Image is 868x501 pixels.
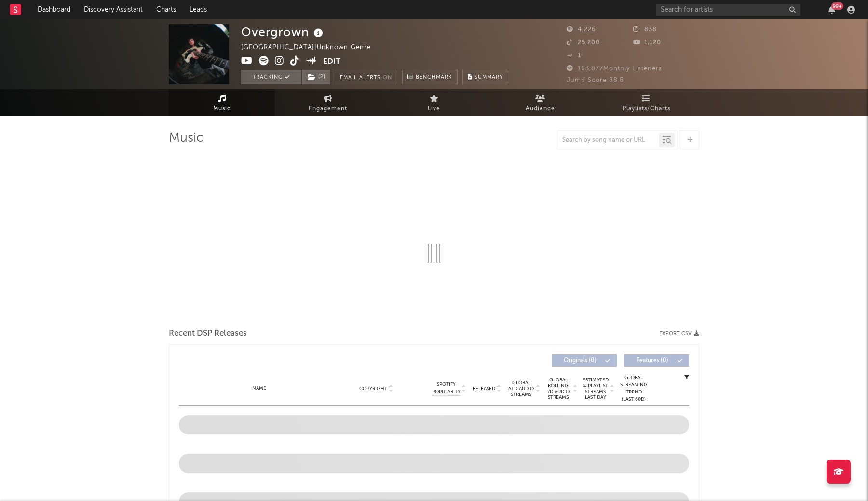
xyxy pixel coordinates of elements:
[241,70,301,84] button: Tracking
[309,103,347,115] span: Engagement
[428,103,440,115] span: Live
[656,4,800,16] input: Search for artists
[558,358,602,364] span: Originals ( 0 )
[545,377,571,400] span: Global Rolling 7D Audio Streams
[169,328,247,339] span: Recent DSP Releases
[402,70,458,84] a: Benchmark
[828,6,835,14] button: 99+
[567,77,624,83] span: Jump Score: 88.8
[633,40,661,46] span: 1,120
[619,374,648,403] div: Global Streaming Trend (Last 60D)
[473,386,495,392] span: Released
[508,380,534,397] span: Global ATD Audio Streams
[416,72,452,83] span: Benchmark
[381,89,487,116] a: Live
[567,27,596,33] span: 4,226
[567,40,600,46] span: 25,200
[552,354,617,367] button: Originals(0)
[198,385,321,392] div: Name
[633,27,657,33] span: 838
[359,386,387,392] span: Copyright
[567,53,581,59] span: 1
[475,75,503,80] span: Summary
[462,70,508,84] button: Summary
[302,70,330,84] button: (2)
[169,89,275,116] a: Music
[383,75,392,81] em: On
[323,56,340,68] button: Edit
[630,358,675,364] span: Features ( 0 )
[623,103,670,115] span: Playlists/Charts
[659,331,699,337] button: Export CSV
[335,70,397,84] button: Email AlertsOn
[582,377,609,400] span: Estimated % Playlist Streams Last Day
[275,89,381,116] a: Engagement
[213,103,231,115] span: Music
[432,381,461,395] span: Spotify Popularity
[301,70,330,84] span: ( 2 )
[487,89,593,116] a: Audience
[241,24,325,40] div: Overgrown
[526,103,555,115] span: Audience
[624,354,689,367] button: Features(0)
[831,2,843,10] div: 99 +
[567,66,662,72] span: 163,877 Monthly Listeners
[593,89,699,116] a: Playlists/Charts
[557,136,659,144] input: Search by song name or URL
[241,42,382,54] div: [GEOGRAPHIC_DATA] | Unknown Genre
